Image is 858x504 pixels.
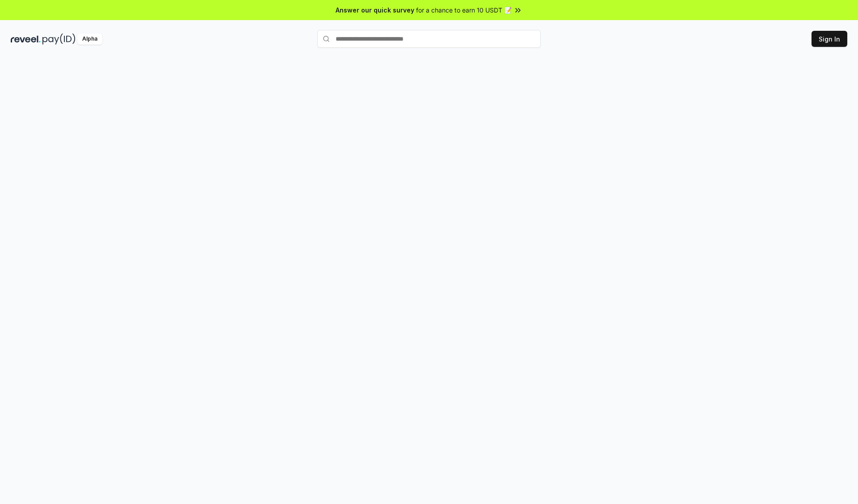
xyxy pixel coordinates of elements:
span: for a chance to earn 10 USDT 📝 [416,5,512,15]
div: Alpha [77,33,102,45]
img: reveel_dark [11,33,41,45]
button: Sign In [812,31,847,47]
img: pay_id [42,33,76,45]
span: Answer our quick survey [336,5,414,15]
